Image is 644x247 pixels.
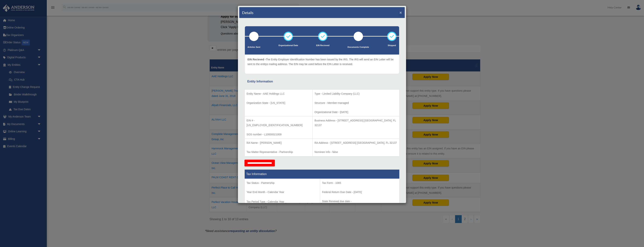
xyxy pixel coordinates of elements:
[247,79,397,84] div: Entity Information
[322,190,397,195] p: Federal Return Due Date - [DATE]
[347,45,369,49] p: Documents Complete
[315,118,397,127] p: Business Address - [STREET_ADDRESS] [GEOGRAPHIC_DATA], FL 32137
[247,57,397,66] p: The Entity Employer Identification Number has been issued by the IRS. The IRS will send an EIN Le...
[316,44,329,47] p: EIN Recieved
[247,118,311,127] p: EIN # - [US_EMPLOYER_IDENTIFICATION_NUMBER]
[315,91,397,96] p: Type - Limited Liability Company (LLC)
[247,141,311,145] p: RA Name - [PERSON_NAME]
[400,10,402,14] button: ×
[247,181,318,185] p: Tax Status - Partnership
[247,190,318,195] p: Year End Month - Calendar Year
[315,150,397,154] p: Nominee Info - false
[315,141,397,145] p: RA Address - [STREET_ADDRESS] [GEOGRAPHIC_DATA], FL 32137
[247,150,311,154] p: Tax Matter Representative - Partnership
[242,10,253,15] h4: Details
[247,91,311,96] p: Entity Name - AAE Holdings LLC
[315,110,397,115] p: Organizational Date - [DATE]
[322,199,397,204] p: State Renewal due date -
[247,45,260,49] p: Articles Sent
[247,132,311,137] p: SOS number - L10000021009
[315,101,397,105] p: Structure - Member-managed
[247,101,311,105] p: Organization State - [US_STATE]
[245,179,320,206] td: Tax Period Type - Calendar Year
[278,44,298,47] p: Organizational Date
[387,44,397,47] p: Shipped
[245,169,400,179] th: Tax Information
[322,181,397,185] p: Tax Form - 1065
[247,58,266,61] span: EIN Recieved -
